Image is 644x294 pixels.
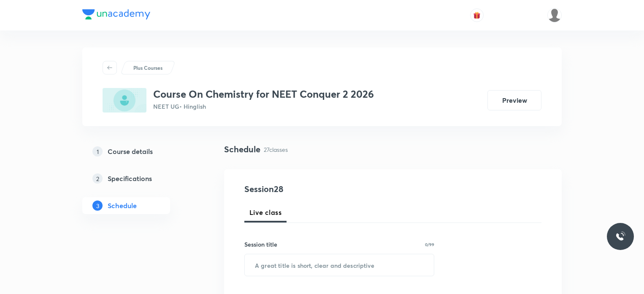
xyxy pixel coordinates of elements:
a: Company Logo [82,9,150,22]
h4: Session 28 [244,183,398,195]
p: NEET UG • Hinglish [153,102,374,111]
h4: Schedule [224,143,260,156]
img: avatar [473,11,481,19]
img: ttu [615,231,625,242]
p: 1 [92,146,103,157]
p: 27 classes [264,145,288,154]
h5: Course details [108,146,153,157]
button: Preview [487,90,541,110]
p: 3 [92,201,103,211]
span: Live class [249,207,281,217]
a: 2Specifications [82,170,197,187]
p: Plus Courses [133,64,162,71]
h6: Session title [244,240,277,249]
p: 2 [92,173,103,184]
input: A great title is short, clear and descriptive [245,254,434,276]
img: Divya tyagi [547,8,562,22]
a: 1Course details [82,143,197,160]
p: 0/99 [425,242,434,247]
h5: Schedule [108,201,137,211]
h5: Specifications [108,173,152,184]
h3: Course On Chemistry for NEET Conquer 2 2026 [153,88,374,100]
img: 982EAB34-F36C-48B9-B29A-E7BFF4A4899F_plus.png [103,88,146,113]
button: avatar [470,8,484,22]
img: Company Logo [82,9,150,19]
